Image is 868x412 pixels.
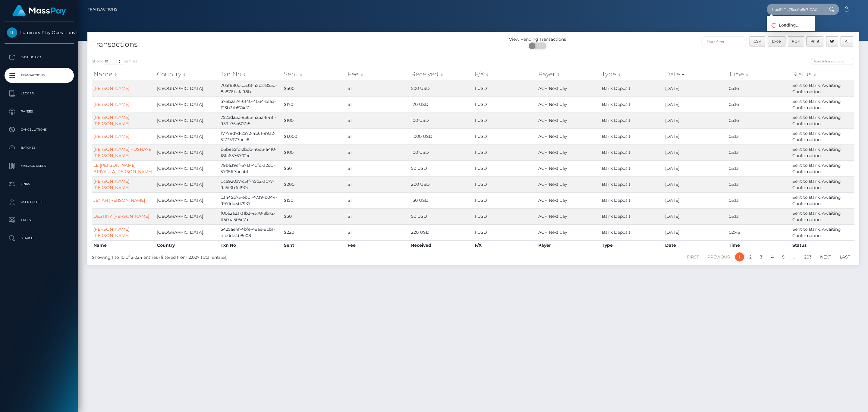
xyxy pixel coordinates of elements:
[727,192,791,208] td: 03:13
[538,86,567,91] span: ACH Next day
[219,224,283,240] td: 5425ae4f-4bfe-48ae-8bb1-e1b0de4b8e08
[410,224,473,240] td: 220 USD
[727,68,791,80] th: Time: activate to sort column ascending
[600,128,664,144] td: Bank Deposit
[156,81,219,97] td: [GEOGRAPHIC_DATA]
[219,192,283,208] td: c3445b73-ebb1-4739-b044-9971dd5b7937
[156,97,219,113] td: [GEOGRAPHIC_DATA]
[7,198,71,207] p: User Profile
[219,68,283,80] th: Txn No: activate to sort column ascending
[5,213,74,228] a: Taxes
[282,192,346,208] td: $150
[282,128,346,144] td: $1,000
[93,86,129,91] a: [PERSON_NAME]
[410,113,473,128] td: 100 USD
[841,36,853,46] button: All
[93,198,145,203] a: JENAH [PERSON_NAME]
[7,125,71,134] p: Cancellations
[701,36,747,47] input: Date filter
[156,113,219,128] td: [GEOGRAPHIC_DATA]
[346,97,410,113] td: $1
[156,160,219,176] td: [GEOGRAPHIC_DATA]
[346,224,410,240] td: $1
[753,39,761,43] span: CSV
[410,192,473,208] td: 150 USD
[92,252,404,261] div: Showing 1 to 10 of 2,024 entries (filtered from 2,027 total entries)
[93,115,129,126] a: [PERSON_NAME] [PERSON_NAME]
[664,113,727,128] td: [DATE]
[473,160,537,176] td: 1 USD
[156,192,219,208] td: [GEOGRAPHIC_DATA]
[664,208,727,224] td: [DATE]
[727,208,791,224] td: 03:13
[538,102,567,107] span: ACH Next day
[727,144,791,160] td: 03:13
[826,36,838,46] button: Column visibility
[600,81,664,97] td: Bank Deposit
[791,68,854,80] th: Status: activate to sort column ascending
[282,68,346,80] th: Sent: activate to sort column ascending
[346,81,410,97] td: $1
[600,160,664,176] td: Bank Deposit
[346,128,410,144] td: $1
[93,147,151,158] a: [PERSON_NAME] ROSHAYE [PERSON_NAME]
[537,240,600,250] th: Payer
[410,240,473,250] th: Received
[93,179,129,190] a: [PERSON_NAME] [PERSON_NAME]
[810,39,819,43] span: Print
[7,216,71,225] p: Taxes
[346,176,410,192] td: $1
[791,128,854,144] td: Sent to Bank, Awaiting Confirmation
[219,144,283,160] td: b6b9e5fe-2bcb-46d3-a410-18fa65767024
[664,97,727,113] td: [DATE]
[346,208,410,224] td: $1
[537,68,600,80] th: Payer: activate to sort column ascending
[156,176,219,192] td: [GEOGRAPHIC_DATA]
[791,144,854,160] td: Sent to Bank, Awaiting Confirmation
[5,104,74,119] a: Payees
[767,4,823,15] input: Search...
[664,128,727,144] td: [DATE]
[410,97,473,113] td: 170 USD
[473,97,537,113] td: 1 USD
[664,176,727,192] td: [DATE]
[538,198,567,203] span: ACH Next day
[282,81,346,97] td: $500
[219,97,283,113] td: 576b2374-6140-4034-b1aa-f23b7ab574e7
[600,68,664,80] th: Type: activate to sort column ascending
[7,53,71,62] p: Dashboard
[817,252,835,261] a: Next
[801,252,815,261] a: 203
[219,176,283,192] td: dca920a7-c3ff-45d2-ac77-9a5f3b3cf90b
[5,140,74,155] a: Batches
[473,68,537,80] th: F/X: activate to sort column ascending
[410,81,473,97] td: 500 USD
[664,68,727,80] th: Date: activate to sort column ascending
[88,3,117,16] a: Transactions
[346,113,410,128] td: $1
[282,224,346,240] td: $220
[219,128,283,144] td: f7778d7d-2572-4b61-99a2-51735977bec8
[346,192,410,208] td: $1
[538,134,567,139] span: ACH Next day
[92,240,156,250] th: Name
[410,128,473,144] td: 1,000 USD
[473,192,537,208] td: 1 USD
[7,179,71,189] p: Links
[219,240,283,250] th: Txn No
[5,68,74,83] a: Transactions
[282,176,346,192] td: $200
[600,97,664,113] td: Bank Deposit
[727,160,791,176] td: 03:13
[5,86,74,101] a: Ledger
[757,252,766,261] a: 3
[750,36,766,46] button: CSV
[92,39,469,50] h4: Transactions
[791,192,854,208] td: Sent to Bank, Awaiting Confirmation
[600,192,664,208] td: Bank Deposit
[538,118,567,123] span: ACH Next day
[600,176,664,192] td: Bank Deposit
[664,224,727,240] td: [DATE]
[7,107,71,116] p: Payees
[7,71,71,80] p: Transactions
